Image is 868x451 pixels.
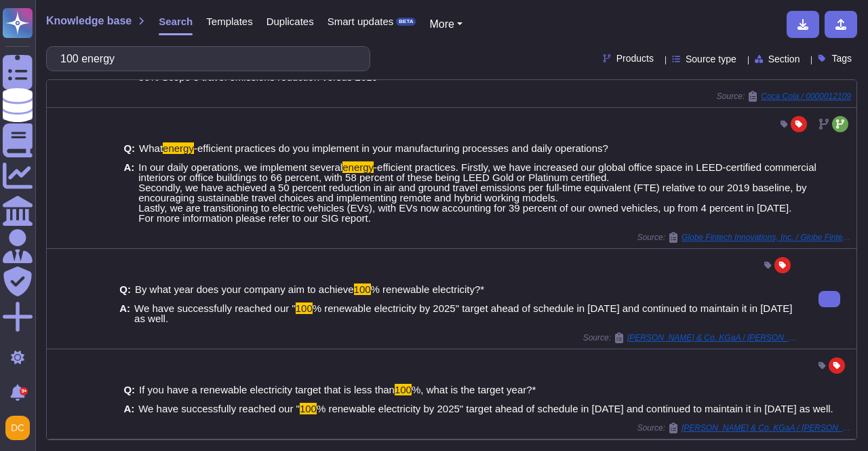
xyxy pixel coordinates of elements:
[686,54,736,64] span: Source type
[119,303,130,323] b: A:
[637,423,851,433] span: Source:
[328,16,394,26] span: Smart updates
[717,91,851,102] span: Source:
[123,404,134,414] b: A:
[134,302,296,314] span: We have successfully reached our "
[139,142,163,154] span: What
[412,384,536,395] span: %, what is the target year?*
[831,54,852,63] span: Tags
[20,387,28,395] div: 9+
[396,18,416,26] div: BETA
[134,302,792,324] span: % renewable electricity by 2025" target ahead of schedule in [DATE] and continued to maintain it ...
[5,416,30,440] img: user
[682,424,851,432] span: [PERSON_NAME] & Co. KGaA / [PERSON_NAME] Maturity Assessment Questionnaire 2025 [GEOGRAPHIC_DATA]
[3,413,39,443] button: user
[123,385,135,395] b: Q:
[300,403,317,414] mark: 100
[637,232,851,243] span: Source:
[761,92,851,100] span: Coca Cola / 0000012109
[583,332,797,343] span: Source:
[123,143,135,153] b: Q:
[627,334,797,342] span: [PERSON_NAME] & Co. KGaA / [PERSON_NAME] Maturity Assessment Questionnaire 2025 [GEOGRAPHIC_DATA]
[54,47,356,71] input: Search a question or template...
[206,16,252,26] span: Templates
[194,142,608,154] span: -efficient practices do you implement in your manufacturing processes and daily operations?
[317,403,833,414] span: % renewable electricity by 2025" target ahead of schedule in [DATE] and continued to maintain it ...
[163,142,194,154] mark: energy
[119,284,131,294] b: Q:
[138,403,300,414] span: We have successfully reached our "
[429,18,454,30] span: More
[267,16,314,26] span: Duplicates
[139,384,395,395] span: If you have a renewable electricity target that is less than
[342,161,374,173] mark: energy
[768,54,800,64] span: Section
[395,384,412,395] mark: 100
[616,54,654,63] span: Products
[354,283,371,295] mark: 100
[159,16,193,26] span: Search
[138,161,342,173] span: In our daily operations, we implement several
[296,302,313,314] mark: 100
[46,16,132,26] span: Knowledge base
[123,162,134,223] b: A:
[682,233,851,241] span: Globe Fintech Innovations, Inc. / Globe Fintech Innovations, Inc.
[429,16,462,33] button: More
[371,283,485,295] span: % renewable electricity?*
[135,283,354,295] span: By what year does your company aim to achieve
[138,161,816,224] span: -efficient practices. Firstly, we have increased our global office space in LEED-certified commer...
